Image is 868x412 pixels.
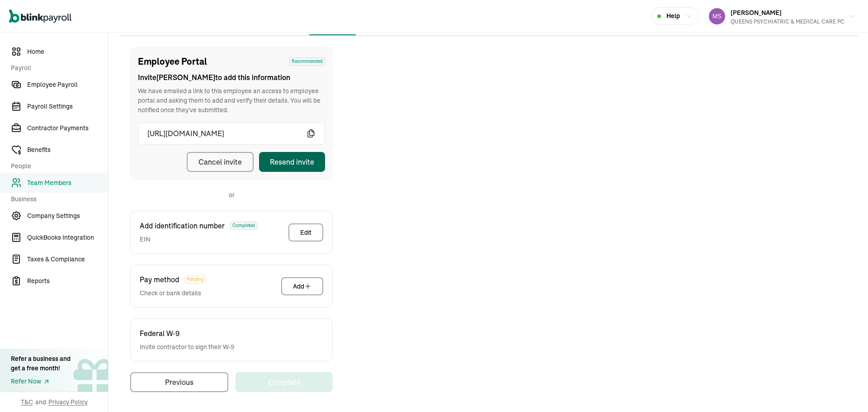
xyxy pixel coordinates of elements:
[27,145,108,155] span: Benefits
[27,123,108,133] span: Contractor Payments
[27,102,108,111] span: Payroll Settings
[705,5,859,28] button: [PERSON_NAME]QUEENS PSYCHIATRIC & MEDICAL CARE PC
[140,342,234,352] span: Invite contractor to sign their W-9
[138,72,325,83] span: Invite [PERSON_NAME] to add this information
[48,398,88,407] span: Privacy Policy
[27,211,108,221] span: Company Settings
[140,274,179,285] span: Pay method
[27,276,108,286] span: Reports
[165,377,193,388] div: Previous
[651,7,698,25] button: Help
[140,328,179,339] span: Federal W-9
[140,289,206,298] span: Check or bank details
[138,86,325,115] span: We have emailed a link to this employee an access to employee portal and asking them to add and v...
[666,11,680,21] span: Help
[140,235,257,244] span: EIN
[130,372,228,392] button: Previous
[259,152,325,172] button: Resend invite
[138,55,207,68] span: Employee Portal
[11,63,103,73] span: Payroll
[187,152,254,172] button: Cancel invite
[300,228,311,237] div: Edit
[140,220,225,231] span: Add identification number
[21,398,33,407] span: T&C
[229,190,235,200] p: or
[268,377,301,388] div: Complete
[27,47,108,57] span: Home
[731,9,782,17] span: [PERSON_NAME]
[11,194,103,204] span: Business
[11,161,103,171] span: People
[27,178,108,188] span: Team Members
[27,255,108,264] span: Taxes & Compliance
[11,354,71,373] div: Refer a business and get a free month!
[270,156,314,167] div: Resend invite
[281,277,323,295] button: Add
[717,314,868,412] iframe: Chat Widget
[9,3,71,29] nav: Global
[11,377,71,386] a: Refer Now
[293,282,311,291] div: Add
[147,128,307,139] span: [URL][DOMAIN_NAME]
[184,275,206,284] span: Pending
[731,18,844,26] div: QUEENS PSYCHIATRIC & MEDICAL CARE PC
[289,57,325,66] span: Recommended
[27,80,108,90] span: Employee Payroll
[27,233,108,242] span: QuickBooks Integration
[198,156,242,167] div: Cancel invite
[236,372,333,392] button: Complete
[230,222,257,230] span: Completed
[288,223,323,242] button: Edit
